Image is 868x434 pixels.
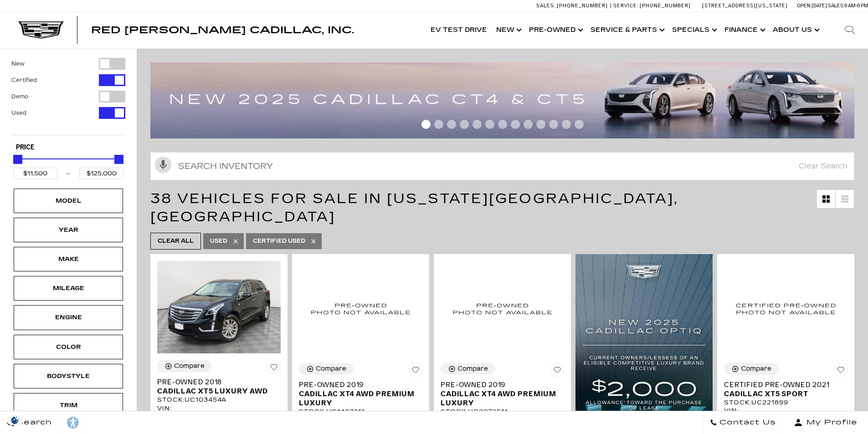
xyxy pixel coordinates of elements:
a: New [492,12,524,48]
input: Minimum [13,168,57,179]
div: Model [46,196,91,206]
div: Mileage [46,283,91,293]
section: Click to Open Cookie Consent Modal [5,415,26,425]
a: Service: [PHONE_NUMBER] [610,3,693,8]
span: Clear All [158,235,194,247]
span: Cadillac XT4 AWD Premium Luxury [441,389,557,408]
button: Compare Vehicle [157,360,212,372]
span: My Profile [803,416,858,429]
span: Go to slide 5 [473,120,482,129]
a: Sales: [PHONE_NUMBER] [536,3,610,8]
span: Go to slide 7 [498,120,507,129]
label: Certified [11,76,37,85]
span: [PHONE_NUMBER] [557,3,608,9]
span: Go to slide 11 [549,120,558,129]
label: Demo [11,92,28,101]
div: Maximum Price [114,155,123,164]
a: Finance [720,12,768,48]
button: Save Vehicle [550,363,564,380]
span: Certified Used [253,235,305,247]
label: New [11,59,25,68]
h5: Price [16,143,121,152]
div: Stock : UC103454A [157,396,281,404]
span: Cadillac XT5 Luxury AWD [157,387,274,396]
a: Certified Pre-Owned 2021Cadillac XT5 Sport [724,380,847,398]
a: Pre-Owned [524,12,586,48]
span: Cadillac XT4 AWD Premium Luxury [299,389,416,408]
div: Price [13,152,123,179]
img: 2019 Cadillac XT4 AWD Premium Luxury [299,261,422,356]
span: Service: [613,3,638,9]
span: Go to slide 6 [485,120,494,129]
div: VIN: [US_VEHICLE_IDENTIFICATION_NUMBER] [724,407,847,423]
div: Stock : UC221899 [724,398,847,407]
span: Go to slide 12 [562,120,571,129]
span: Sales: [536,3,555,9]
div: Compare [316,365,346,373]
img: Cadillac Dark Logo with Cadillac White Text [18,21,64,39]
span: Pre-Owned 2019 [441,380,557,389]
a: Pre-Owned 2019Cadillac XT4 AWD Premium Luxury [441,380,564,408]
img: 2018 Cadillac XT5 Luxury AWD [157,261,281,353]
div: Engine [46,312,91,322]
div: Make [46,254,91,264]
span: Used [210,235,227,247]
div: Compare [741,365,771,373]
a: Pre-Owned 2019Cadillac XT4 AWD Premium Luxury [299,380,422,408]
div: ColorColor [14,335,123,359]
a: Specials [668,12,720,48]
div: Trim [46,400,91,410]
div: Color [46,342,91,352]
div: MileageMileage [14,276,123,301]
a: Red [PERSON_NAME] Cadillac, Inc. [91,26,354,35]
span: Go to slide 8 [511,120,520,129]
div: Stock : UC142721A [299,408,422,416]
div: Year [46,225,91,235]
a: About Us [768,12,822,48]
div: YearYear [14,218,123,242]
div: Compare [174,362,205,370]
button: Compare Vehicle [724,363,779,375]
span: Sales: [828,3,844,9]
span: Go to slide 4 [460,120,469,129]
span: Go to slide 3 [447,120,456,129]
span: 38 Vehicles for Sale in [US_STATE][GEOGRAPHIC_DATA], [GEOGRAPHIC_DATA] [150,190,678,225]
button: Compare Vehicle [299,363,354,375]
label: Used [11,108,26,117]
img: Opt-Out Icon [5,415,26,425]
img: 2019 Cadillac XT4 AWD Premium Luxury [441,261,564,356]
div: EngineEngine [14,305,123,330]
button: Save Vehicle [834,363,847,380]
div: TrimTrim [14,393,123,418]
button: Compare Vehicle [441,363,495,375]
img: 2507-july-ct-offer-09 [150,62,861,138]
div: BodystyleBodystyle [14,364,123,388]
div: Compare [457,365,488,373]
div: ModelModel [14,189,123,213]
div: MakeMake [14,247,123,271]
span: Search [14,416,52,429]
div: Stock : UC207251A [441,408,564,416]
a: Contact Us [703,411,783,434]
img: 2021 Cadillac XT5 Sport [724,261,847,356]
span: Pre-Owned 2019 [299,380,416,389]
span: Open [DATE] [797,3,827,9]
button: Open user profile menu [783,411,868,434]
a: EV Test Drive [426,12,492,48]
input: Search Inventory [150,152,854,180]
span: Red [PERSON_NAME] Cadillac, Inc. [91,25,354,36]
div: Minimum Price [13,155,22,164]
button: Save Vehicle [267,360,281,378]
a: Service & Parts [586,12,668,48]
div: VIN: [US_VEHICLE_IDENTIFICATION_NUMBER] [157,404,281,421]
div: Filter by Vehicle Type [11,58,125,135]
span: Cadillac XT5 Sport [724,389,841,398]
span: [PHONE_NUMBER] [640,3,691,9]
input: Maximum [79,168,123,179]
span: Contact Us [717,416,776,429]
a: Pre-Owned 2018Cadillac XT5 Luxury AWD [157,378,281,396]
span: Certified Pre-Owned 2021 [724,380,841,389]
span: Go to slide 9 [524,120,533,129]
